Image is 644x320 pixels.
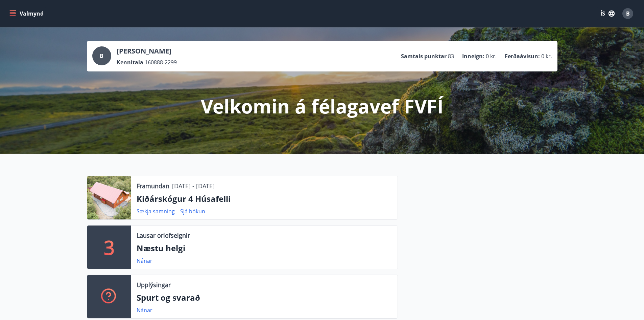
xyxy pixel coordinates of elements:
[100,52,103,60] span: B
[137,280,171,289] p: Upplýsingar
[137,306,152,314] a: Nánar
[201,93,444,119] p: Velkomin á félagavef FVFÍ
[104,234,115,260] p: 3
[597,7,618,20] button: ÍS
[541,52,552,60] span: 0 kr.
[620,5,636,22] button: B
[172,182,215,190] p: [DATE] - [DATE]
[401,52,447,60] p: Samtals punktar
[505,52,540,60] p: Ferðaávísun :
[626,10,630,17] span: B
[462,52,484,60] p: Inneign :
[117,46,177,56] p: [PERSON_NAME]
[137,292,392,303] p: Spurt og svarað
[137,257,152,264] a: Nánar
[448,52,454,60] span: 83
[137,182,169,190] p: Framundan
[137,193,392,205] p: Kiðárskógur 4 Húsafelli
[137,231,190,240] p: Lausar orlofseignir
[145,59,177,66] span: 160888-2299
[8,7,46,20] button: menu
[180,208,205,215] a: Sjá bókun
[117,59,143,66] p: Kennitala
[137,208,175,215] a: Sækja samning
[137,242,392,254] p: Næstu helgi
[486,52,497,60] span: 0 kr.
